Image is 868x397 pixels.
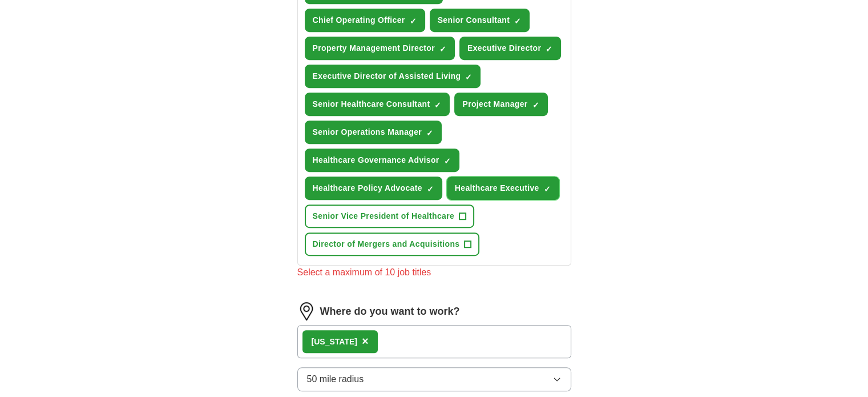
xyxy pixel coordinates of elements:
[313,70,461,82] span: Executive Director of Assisted Living
[305,65,481,88] button: Executive Director of Assisted Living✓
[297,266,571,279] div: Select a maximum of 10 job titles
[313,210,455,222] span: Senior Vice President of Healthcare
[434,101,441,110] span: ✓
[313,14,405,26] span: Chief Operating Officer
[305,177,442,200] button: Healthcare Policy Advocate✓
[313,154,439,166] span: Healthcare Governance Advisor
[455,182,539,194] span: Healthcare Executive
[313,126,422,138] span: Senior Operations Manager
[410,17,417,26] span: ✓
[444,157,451,166] span: ✓
[305,232,480,256] button: Director of Mergers and Acquisitions
[439,45,446,54] span: ✓
[313,42,435,54] span: Property Management Director
[454,93,547,116] button: Project Manager✓
[427,185,434,194] span: ✓
[297,367,571,391] button: 50 mile radius
[447,177,559,200] button: Healthcare Executive✓
[305,121,442,144] button: Senior Operations Manager✓
[465,73,472,82] span: ✓
[362,333,369,350] button: ×
[438,14,510,26] span: Senior Consultant
[305,9,425,32] button: Chief Operating Officer✓
[312,336,357,348] div: [US_STATE]
[462,98,527,110] span: Project Manager
[305,93,450,116] button: Senior Healthcare Consultant✓
[297,302,316,320] img: location.png
[305,204,475,228] button: Senior Vice President of Healthcare
[467,42,541,54] span: Executive Director
[544,185,551,194] span: ✓
[546,45,552,54] span: ✓
[320,304,460,319] label: Where do you want to work?
[313,98,430,110] span: Senior Healthcare Consultant
[313,182,422,194] span: Healthcare Policy Advocate
[514,17,521,26] span: ✓
[305,149,459,172] button: Healthcare Governance Advisor✓
[362,335,369,347] span: ×
[305,37,455,60] button: Property Management Director✓
[532,101,539,110] span: ✓
[430,9,530,32] button: Senior Consultant✓
[459,37,561,60] button: Executive Director✓
[426,129,433,138] span: ✓
[307,372,364,386] span: 50 mile radius
[313,238,460,250] span: Director of Mergers and Acquisitions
